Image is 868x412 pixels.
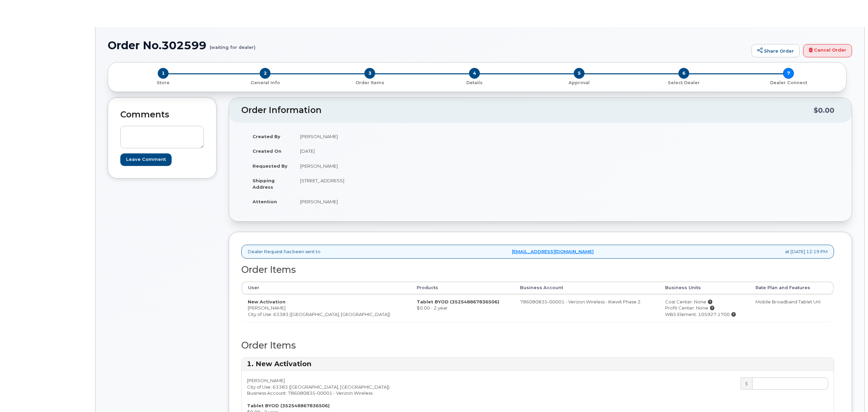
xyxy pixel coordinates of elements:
[241,340,834,351] h2: Order Items
[749,282,834,294] th: Rate Plan and Features
[294,194,535,209] td: [PERSON_NAME]
[574,68,585,79] span: 5
[253,178,275,190] strong: Shipping Address
[120,153,172,166] input: Leave Comment
[741,377,752,390] div: $
[631,79,736,86] a: 6 Select Dealer
[514,282,659,294] th: Business Account
[411,294,514,322] td: $0.00 - 2 year
[241,245,834,259] div: Dealer Request has been sent to at [DATE] 12:19 PM
[364,68,375,79] span: 3
[469,68,480,79] span: 4
[241,265,834,275] h2: Order Items
[417,299,499,304] strong: Tablet BYOD (352548867836506)
[317,79,422,86] a: 3 Order Items
[634,80,733,86] p: Select Dealer
[114,79,213,86] a: 1 Store
[253,134,280,139] strong: Created By
[422,79,527,86] a: 4 Details
[294,158,535,173] td: [PERSON_NAME]
[260,68,271,79] span: 2
[814,104,834,117] div: $0.00
[253,163,288,169] strong: Requested By
[242,294,411,322] td: [PERSON_NAME] City of Use: 63383 ([GEOGRAPHIC_DATA], [GEOGRAPHIC_DATA])
[512,248,594,255] a: [EMAIL_ADDRESS][DOMAIN_NAME]
[678,68,689,79] span: 6
[108,39,748,51] h1: Order No.302599
[253,148,281,154] strong: Created On
[514,294,659,322] td: 786080835-00001 - Verizon Wireless - Kiewit Phase 2
[210,39,256,50] small: (waiting for dealer)
[665,305,743,311] div: Profit Center: None
[215,80,315,86] p: General Info
[241,106,814,115] h2: Order Information
[247,403,330,408] strong: Tablet BYOD (352548867836506)
[253,199,277,204] strong: Attention
[213,79,317,86] a: 2 General Info
[248,299,285,304] strong: New Activation
[659,282,749,294] th: Business Units
[411,282,514,294] th: Products
[242,282,411,294] th: User
[158,68,169,79] span: 1
[120,110,204,119] h2: Comments
[665,311,743,318] div: WBS Element: 105927.1700
[294,129,535,144] td: [PERSON_NAME]
[665,299,743,305] div: Cost Center: None
[530,80,629,86] p: Approval
[116,80,210,86] p: Store
[749,294,834,322] td: Mobile Broadband Tablet Unl
[751,44,800,58] a: Share Order
[247,360,311,368] strong: 1. New Activation
[294,144,535,158] td: [DATE]
[803,44,852,58] a: Cancel Order
[320,80,419,86] p: Order Items
[425,80,524,86] p: Details
[294,173,535,194] td: [STREET_ADDRESS]
[527,79,631,86] a: 5 Approval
